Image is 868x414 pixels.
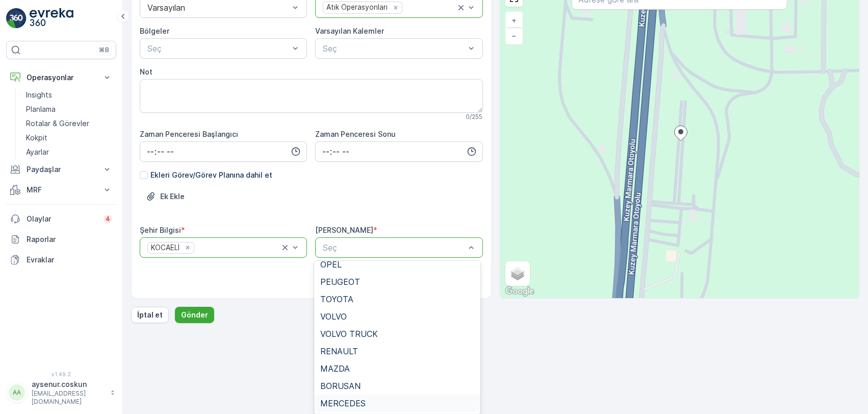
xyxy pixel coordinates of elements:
[320,329,378,338] span: VOLVO TRUCK
[131,307,169,323] button: İptal et
[315,27,384,35] label: Varsayılan Kalemler
[137,310,163,320] p: İptal et
[32,389,105,406] p: [EMAIL_ADDRESS][DOMAIN_NAME]
[147,42,289,55] p: Seç
[27,255,112,265] p: Evraklar
[22,145,116,159] a: Ayarlar
[27,214,97,224] p: Olaylar
[140,226,181,234] label: Şehir Bilgisi
[181,310,208,320] p: Gönder
[27,185,96,195] p: MRF
[160,191,185,202] p: Ek Ekle
[106,215,110,223] p: 4
[6,379,116,406] button: AAaysenur.coskun[EMAIL_ADDRESS][DOMAIN_NAME]
[6,67,116,88] button: Operasyonlar
[9,384,25,401] div: AA
[30,8,73,29] img: logo_light-DOdMpM7g.png
[140,67,152,76] label: Not
[320,260,342,269] span: OPEL
[503,285,537,298] a: Bu bölgeyi Google Haritalar'da açın (yeni pencerede açılır)
[506,262,529,285] a: Layers
[323,42,465,55] p: Seç
[6,209,116,229] a: Olaylar4
[320,312,347,321] span: VOLVO
[320,364,350,373] span: MAZDA
[27,72,96,83] p: Operasyonlar
[148,242,181,253] div: KOCAELİ
[512,16,517,25] span: +
[6,159,116,180] button: Paydaşlar
[6,250,116,270] a: Evraklar
[27,164,96,175] p: Paydaşlar
[512,31,517,40] span: −
[315,226,373,234] label: [PERSON_NAME]
[6,180,116,200] button: MRF
[99,46,109,54] p: ⌘B
[22,102,116,116] a: Planlama
[320,399,366,408] span: MERCEDES
[22,88,116,102] a: Insights
[26,133,47,143] p: Kokpit
[503,285,537,298] img: Google
[320,277,360,286] span: PEUGEOT
[320,347,358,356] span: RENAULT
[32,379,105,389] p: aysenur.coskun
[466,113,483,121] p: 0 / 255
[182,243,193,252] div: Remove KOCAELİ
[26,118,89,129] p: Rotalar & Görevler
[26,147,49,157] p: Ayarlar
[506,13,522,28] a: Yakınlaştır
[150,170,272,180] p: Ekleri Görev/Görev Planına dahil et
[6,229,116,250] a: Raporlar
[140,27,169,35] label: Bölgeler
[323,241,465,254] p: Seç
[26,90,52,100] p: Insights
[22,116,116,131] a: Rotalar & Görevler
[26,104,56,114] p: Planlama
[390,3,401,12] div: Remove Atık Operasyonları
[6,371,116,377] span: v 1.49.2
[320,295,353,304] span: TOYOTA
[140,188,191,205] button: Dosya Yükle
[506,28,522,43] a: Uzaklaştır
[27,234,112,245] p: Raporlar
[6,8,27,29] img: logo
[175,307,214,323] button: Gönder
[315,130,396,138] label: Zaman Penceresi Sonu
[323,2,389,13] div: Atık Operasyonları
[22,131,116,145] a: Kokpit
[140,130,238,138] label: Zaman Penceresi Başlangıcı
[320,381,361,391] span: BORUSAN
